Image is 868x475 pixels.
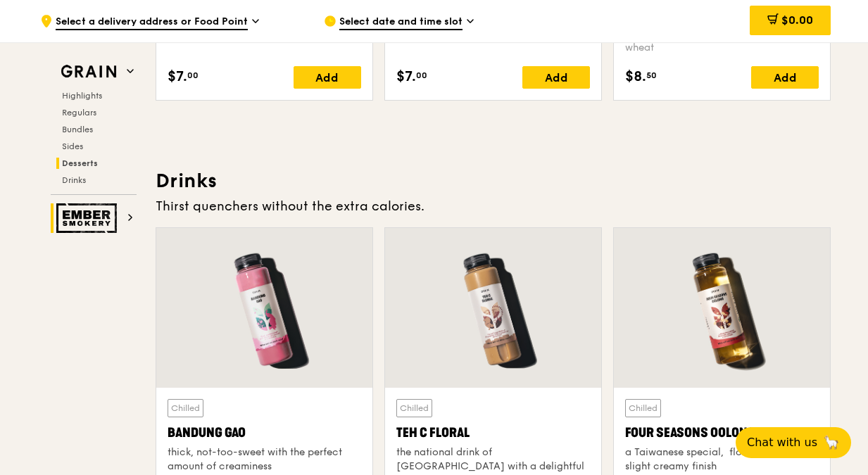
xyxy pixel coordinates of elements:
[625,445,819,474] div: a Taiwanese special, floral notes with a slight creamy finish
[339,15,463,30] span: Select date and time slot
[62,141,83,151] span: Sides
[625,399,661,417] div: Chilled
[56,203,121,233] img: Ember Smokery web logo
[56,59,121,84] img: Grain web logo
[823,434,840,451] span: 🦙
[56,15,248,30] span: Select a delivery address or Food Point
[416,70,427,81] span: 00
[168,399,203,417] div: Chilled
[168,445,361,474] div: thick, not-too-sweet with the perfect amount of creaminess
[396,66,416,87] span: $7.
[62,91,102,101] span: Highlights
[62,158,98,168] span: Desserts
[168,423,361,443] div: Bandung Gao
[62,175,86,185] span: Drinks
[646,70,657,81] span: 50
[396,399,432,417] div: Chilled
[62,108,96,118] span: Regulars
[396,423,590,443] div: Teh C Floral
[294,66,361,89] div: Add
[747,434,817,451] span: Chat with us
[156,196,831,216] div: Thirst quenchers without the extra calories.
[168,66,187,87] span: $7.
[625,66,646,87] span: $8.
[187,70,199,81] span: 00
[736,427,851,458] button: Chat with us🦙
[625,423,819,443] div: Four Seasons Oolong
[156,168,831,194] h3: Drinks
[522,66,590,89] div: Add
[781,13,813,27] span: $0.00
[62,125,93,134] span: Bundles
[751,66,819,89] div: Add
